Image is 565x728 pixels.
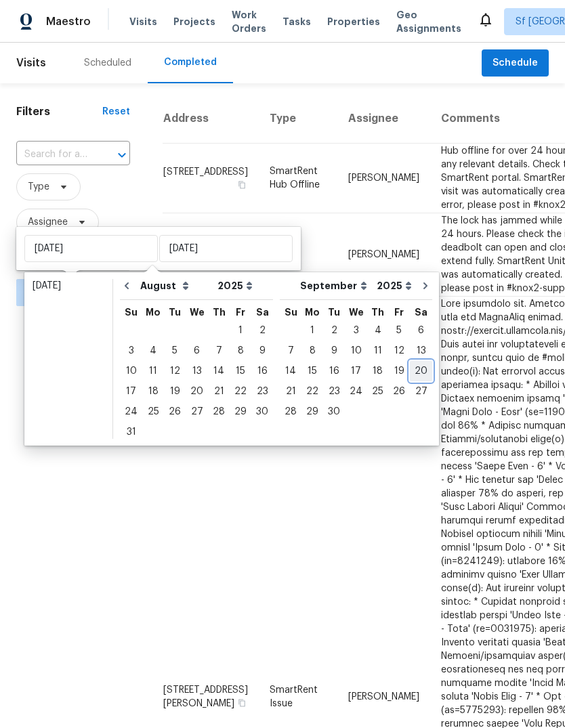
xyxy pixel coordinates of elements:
div: Mon Aug 18 2025 [142,381,164,402]
div: 2 [251,321,273,340]
div: 1 [230,321,251,340]
div: 3 [120,341,142,360]
span: Tasks [282,17,311,26]
div: Wed Aug 13 2025 [186,361,208,381]
abbr: Wednesday [190,307,205,317]
button: Open [112,146,131,165]
div: 29 [230,402,251,421]
div: 20 [410,362,432,381]
div: Wed Sep 10 2025 [345,341,367,361]
span: Work Orders [232,8,266,35]
div: Sat Sep 13 2025 [410,341,432,361]
div: 14 [280,362,301,381]
div: 29 [301,402,323,421]
abbr: Friday [236,307,245,317]
th: Type [259,94,337,144]
div: 26 [164,402,186,421]
div: Completed [164,56,217,69]
div: 8 [230,341,251,360]
div: 28 [208,402,230,421]
div: 20 [186,382,208,401]
div: Sat Aug 09 2025 [251,341,273,361]
abbr: Wednesday [349,307,364,317]
div: 5 [164,341,186,360]
span: Geo Assignments [396,8,461,35]
div: Tue Sep 02 2025 [323,320,345,341]
div: 5 [388,321,410,340]
div: 10 [120,362,142,381]
div: 9 [251,341,273,360]
div: Tue Aug 19 2025 [164,381,186,402]
div: Sat Sep 06 2025 [410,320,432,341]
div: Fri Aug 15 2025 [230,361,251,381]
span: Properties [327,15,380,28]
abbr: Tuesday [328,307,340,317]
div: Fri Sep 19 2025 [388,361,410,381]
span: Assignee [28,215,68,229]
div: 11 [367,341,388,360]
div: Sun Sep 07 2025 [280,341,301,361]
abbr: Friday [394,307,404,317]
div: Thu Sep 11 2025 [367,341,388,361]
input: Start date [24,235,158,262]
div: Mon Sep 29 2025 [301,402,323,422]
div: 19 [164,382,186,401]
div: Tue Sep 16 2025 [323,361,345,381]
span: Schedule [493,55,538,72]
div: 3 [345,321,367,340]
button: Go to previous month [117,272,137,299]
abbr: Sunday [285,307,297,317]
div: Wed Aug 20 2025 [186,381,208,402]
div: 6 [410,321,432,340]
div: Fri Aug 29 2025 [230,402,251,422]
button: Schedule [482,49,549,77]
div: Sat Sep 20 2025 [410,361,432,381]
abbr: Thursday [371,307,384,317]
div: 18 [142,382,164,401]
abbr: Saturday [415,307,427,317]
button: Go to next month [415,272,436,299]
div: Sat Sep 27 2025 [410,381,432,402]
div: 17 [345,362,367,381]
div: Mon Sep 22 2025 [301,381,323,402]
div: Sun Sep 14 2025 [280,361,301,381]
div: Fri Sep 26 2025 [388,381,410,402]
div: Mon Sep 15 2025 [301,361,323,381]
div: Wed Sep 24 2025 [345,381,367,402]
div: Wed Aug 27 2025 [186,402,208,422]
div: Thu Sep 25 2025 [367,381,388,402]
div: Tue Sep 09 2025 [323,341,345,361]
div: [DATE] [33,279,104,293]
div: 14 [208,362,230,381]
div: 7 [208,341,230,360]
div: 21 [208,382,230,401]
div: Thu Sep 04 2025 [367,320,388,341]
div: 23 [323,382,345,401]
div: Sat Aug 30 2025 [251,402,273,422]
div: 30 [251,402,273,421]
div: 13 [410,341,432,360]
div: 12 [388,341,410,360]
div: 21 [280,382,301,401]
div: Thu Aug 21 2025 [208,381,230,402]
div: Sun Sep 21 2025 [280,381,301,402]
div: Wed Aug 06 2025 [186,341,208,361]
div: 7 [280,341,301,360]
span: Projects [173,15,215,28]
div: 8 [301,341,323,360]
div: 30 [323,402,345,421]
div: Sun Aug 10 2025 [120,361,142,381]
div: Thu Aug 14 2025 [208,361,230,381]
div: Sun Aug 03 2025 [120,341,142,361]
div: 9 [323,341,345,360]
div: Sun Aug 17 2025 [120,381,142,402]
div: Scheduled [84,56,131,70]
div: 11 [142,362,164,381]
div: Sat Aug 16 2025 [251,361,273,381]
div: 16 [251,362,273,381]
abbr: Saturday [256,307,269,317]
div: 4 [142,341,164,360]
select: Month [297,276,373,296]
th: Assignee [337,94,430,144]
div: 24 [345,382,367,401]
